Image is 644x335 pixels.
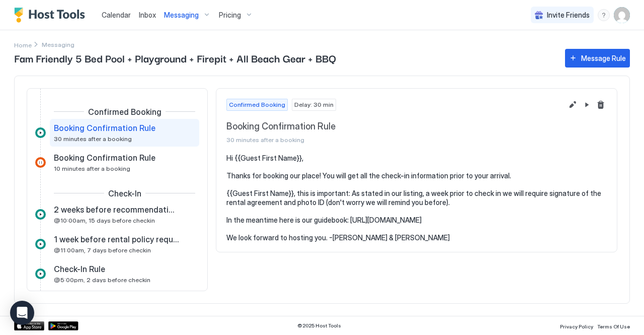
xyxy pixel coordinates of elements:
a: Home [14,39,32,50]
span: 1 week before rental policy request [54,234,179,244]
pre: Hi {{Guest First Name}}, Thanks for booking our place! You will get all the check-in information ... [226,154,607,242]
div: menu [598,9,610,21]
span: Confirmed Booking [229,100,285,109]
div: Open Intercom Messenger [10,301,34,325]
span: Check-In [108,188,141,198]
a: Calendar [102,10,131,20]
span: @10:00am, 15 days before checkin [54,217,155,224]
span: 10 minutes after a booking [54,165,130,172]
span: Inbox [139,11,156,19]
span: Check-In Rule [54,264,105,274]
span: @11:00am, 7 days before checkin [54,246,151,254]
span: 30 minutes after a booking [226,136,562,144]
span: Home [14,41,32,49]
button: Delete message rule [595,99,607,111]
a: Privacy Policy [560,320,593,331]
a: Terms Of Use [597,320,630,331]
span: Breadcrumb [42,41,74,48]
span: Terms Of Use [597,323,630,329]
span: © 2025 Host Tools [297,322,341,329]
span: Confirmed Booking [88,107,162,117]
span: Booking Confirmation Rule [54,123,155,133]
span: Delay: 30 min [294,100,334,109]
button: Edit message rule [567,99,579,111]
span: Booking Confirmation Rule [226,121,562,132]
div: Message Rule [581,53,626,63]
span: Calendar [102,11,131,19]
span: Pricing [219,11,241,20]
span: Fam Friendly 5 Bed Pool + Playground + Firepit + All Beach Gear + BBQ [14,50,555,65]
a: Inbox [139,10,156,20]
div: Breadcrumb [14,39,32,50]
a: Google Play Store [48,321,78,330]
span: 30 minutes after a booking [54,135,132,143]
span: Privacy Policy [560,323,593,329]
div: User profile [614,7,630,23]
a: Host Tools Logo [14,8,90,23]
span: @5:00pm, 2 days before checkin [54,276,150,284]
span: Booking Confirmation Rule [54,153,155,163]
button: Message Rule [565,49,630,68]
span: 2 weeks before recommendation book [54,205,179,215]
span: Invite Friends [547,11,590,20]
a: App Store [14,321,44,330]
span: Messaging [164,11,199,20]
button: Pause Message Rule [581,99,593,111]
